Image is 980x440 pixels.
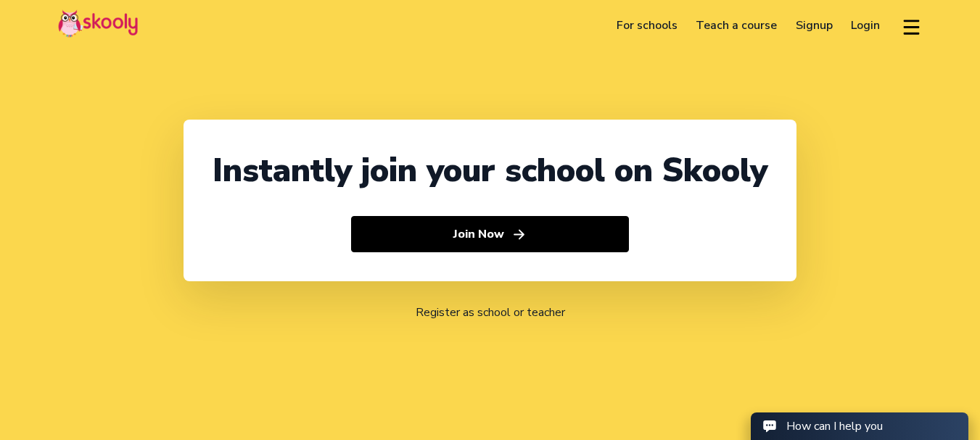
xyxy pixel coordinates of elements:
a: For schools [607,14,687,37]
a: Signup [786,14,842,37]
div: Instantly join your school on Skooly [213,149,767,193]
a: Register as school or teacher [416,304,565,320]
img: Skooly [58,9,138,38]
button: menu outline [901,14,922,38]
a: Teach a course [686,14,786,37]
ion-icon: arrow forward outline [511,227,527,242]
a: Login [842,14,890,37]
button: Join Nowarrow forward outline [351,216,629,252]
